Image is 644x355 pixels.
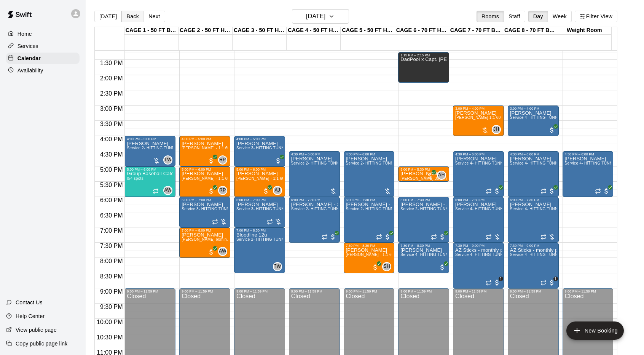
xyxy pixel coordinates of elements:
div: 7:30 PM – 9:00 PM [455,244,502,248]
span: AJ [274,187,280,194]
div: 4:30 PM – 6:00 PM: Service 2- HITTING TUNNEL RENTAL - 50ft Baseball [344,151,395,197]
span: JH [493,126,499,133]
span: All customers have paid [207,187,215,195]
div: 6:00 PM – 7:00 PM [236,198,283,202]
span: 3:30 PM [98,121,125,127]
p: Copy public page link [16,340,67,347]
span: Scott Hairston [385,262,391,271]
div: 9:00 PM – 11:59 PM [400,289,447,293]
p: Calendar [18,54,41,62]
span: Recurring event [540,188,547,194]
div: 7:30 PM – 8:30 PM: Josh Styron [398,243,449,273]
span: All customers have paid [426,172,434,180]
button: Staff [504,11,525,22]
span: TW [164,156,172,164]
div: 3:00 PM – 4:00 PM: Bryan Staub [508,106,559,136]
span: 4:30 PM [98,151,125,158]
button: Rooms [477,11,504,22]
span: Service 3- HITTING TUNNEL RENTAL - 50ft Softball [182,207,276,211]
span: TJ Wilcoxson [166,155,172,165]
span: RP [219,156,226,164]
span: 7:30 PM [98,243,125,249]
a: Services [6,40,80,52]
span: Recurring event [540,234,547,240]
span: Service 2- HITTING TUNNEL RENTAL - 50ft Baseball [291,161,388,165]
span: Service 2- HITTING TUNNEL RENTAL - 50ft Baseball [236,237,333,241]
span: 1:30 PM [98,60,125,66]
div: 7:30 PM – 9:00 PM: AZ Sticks - monthly package [508,243,559,288]
div: 4:00 PM – 5:00 PM: Rocky Parra - 1:1 60 min Softball Pitching / Hitting instruction [179,136,230,166]
div: Calendar [6,53,80,64]
div: 6:00 PM – 7:30 PM [346,198,392,202]
div: 6:00 PM – 7:30 PM: Ty Allen - State 48 team [289,197,340,243]
span: 9:00 PM [98,288,125,295]
div: 4:30 PM – 6:00 PM [291,152,338,156]
div: 9:00 PM – 11:59 PM [510,289,556,293]
span: [PERSON_NAME] - 1:1 60 min Softball Pitching / Hitting instruction [182,176,303,181]
span: 0/4 spots filled [127,176,143,181]
div: 6:00 PM – 7:30 PM [400,198,447,202]
span: Service 4- HITTING TUNNEL RENTAL - 70ft Baseball [510,161,607,165]
div: 6:00 PM – 7:00 PM [182,198,228,202]
div: Rocky Parra [218,155,227,165]
span: Service 4- HITTING TUNNEL RENTAL - 70ft Baseball [400,253,497,257]
div: Weight Room [557,27,611,34]
span: Service 4- HITTING TUNNEL RENTAL - 70ft Baseball [510,253,607,257]
div: 4:30 PM – 6:00 PM [346,152,392,156]
span: 2:30 PM [98,90,125,97]
span: Asia Jones [276,186,282,195]
div: 4:30 PM – 6:00 PM: Service 4- HITTING TUNNEL RENTAL - 70ft Baseball [508,151,559,197]
span: Rocky Parra [221,186,227,195]
span: AW [219,248,226,255]
div: 5:00 PM – 6:00 PM: Group Baseball Catching Class - Tuesday (Ages 9+) [124,166,175,197]
div: 5:00 PM – 6:00 PM: Asia Jones - 1:1 60 min Softball Catching / Hitting instruction [234,166,285,197]
div: 3:00 PM – 4:00 PM: John Havird 1:1 60 min. pitching Lesson [453,106,504,136]
span: All customers have paid [548,187,556,195]
div: 7:00 PM – 8:30 PM: Bloodline 12u [234,227,285,273]
div: 9:00 PM – 11:59 PM [455,289,502,293]
div: 4:00 PM – 5:00 PM [127,137,173,141]
span: Recurring event [322,234,328,240]
span: 3:00 PM [98,106,125,112]
span: Andrew Haley [440,171,446,180]
span: John Havird [495,125,501,134]
div: Ashtin Webb [163,186,172,195]
span: Service 2- HITTING TUNNEL RENTAL - 50ft Baseball [400,207,497,211]
p: View public page [16,326,57,334]
div: 4:30 PM – 6:00 PM [455,152,502,156]
div: CAGE 5 - 50 FT HYBRID SB/BB [341,27,395,34]
p: Services [18,42,38,50]
div: CAGE 4 - 50 FT HYBRID BB/SB [287,27,341,34]
span: 1 [553,277,558,281]
span: AW [164,187,172,194]
a: Availability [6,65,80,76]
div: TJ Wilcoxson [163,155,172,165]
div: 1:15 PM – 2:15 PM: DadPool x Capt. Ron Content [398,52,449,83]
div: 1:15 PM – 2:15 PM [400,53,447,57]
span: Service 4- HITTING TUNNEL RENTAL - 70ft Baseball [510,207,607,211]
div: 5:00 PM – 5:30 PM [400,168,447,171]
button: [DATE] [94,11,122,22]
div: CAGE 1 - 50 FT BASEBALL w/ Auto Feeder [124,27,179,34]
span: 5:00 PM [98,166,125,173]
div: Rocky Parra [218,186,227,195]
span: Service 4- HITTING TUNNEL RENTAL - 70ft Baseball [455,253,552,257]
span: All customers have paid [274,157,282,165]
span: TJ Wilcoxson [276,262,282,271]
span: AH [438,171,445,179]
div: 5:00 PM – 5:30 PM: Cheyenne Gavin [398,166,449,182]
div: 6:00 PM – 7:30 PM: Ashleigh Castrichini [453,197,504,243]
span: Recurring event [153,188,159,194]
span: All customers have paid [329,233,337,241]
p: Help Center [16,312,45,320]
button: add [566,321,624,340]
button: Week [548,11,572,22]
span: Service 4- HITTING TUNNEL RENTAL - 70ft Baseball [455,161,552,165]
button: Next [143,11,165,22]
span: Recurring event [431,234,437,240]
span: All customers have paid [438,264,446,271]
div: 6:00 PM – 7:30 PM [510,198,556,202]
div: 7:30 PM – 8:30 PM [346,244,392,248]
span: [PERSON_NAME] 1:1 60 min. pitching Lesson [455,115,539,120]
